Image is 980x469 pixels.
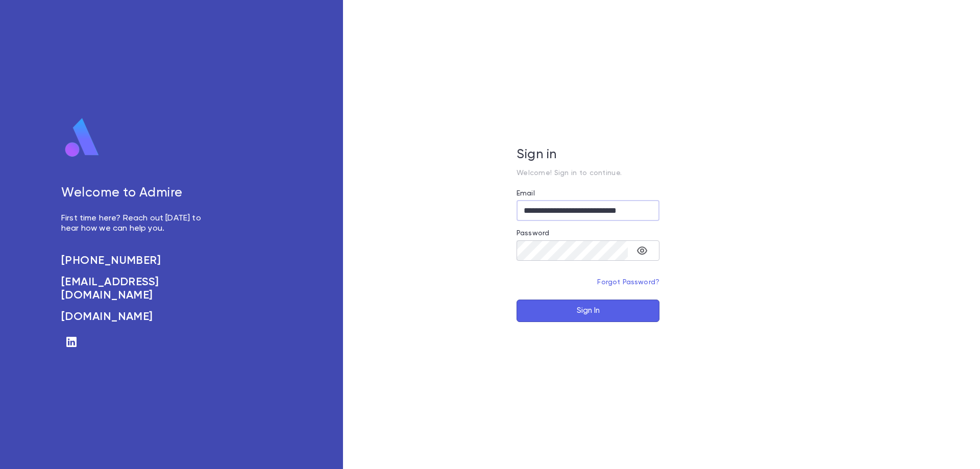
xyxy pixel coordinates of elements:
[61,276,212,302] a: [EMAIL_ADDRESS][DOMAIN_NAME]
[61,310,212,324] a: [DOMAIN_NAME]
[517,169,659,177] p: Welcome! Sign in to continue.
[517,189,535,198] label: Email
[517,300,659,322] button: Sign In
[61,254,212,267] a: [PHONE_NUMBER]
[61,186,212,201] h5: Welcome to Admire
[597,279,659,286] a: Forgot Password?
[517,229,549,237] label: Password
[61,117,103,158] img: logo
[61,213,212,234] p: First time here? Reach out [DATE] to hear how we can help you.
[517,147,659,163] h5: Sign in
[632,240,652,261] button: toggle password visibility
